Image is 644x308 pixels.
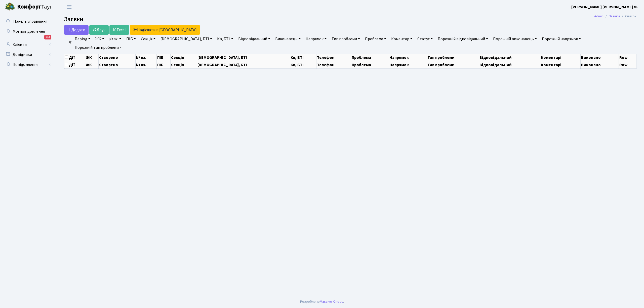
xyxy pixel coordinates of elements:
a: Відповідальний [236,35,272,43]
span: Додати [67,27,85,33]
th: ЖК [85,54,98,61]
th: Коментарі [540,61,581,68]
div: 913 [44,35,51,39]
span: Мої повідомлення [13,29,45,34]
th: Дії [64,61,85,68]
th: Напрямок [389,61,427,68]
a: Виконавець [273,35,303,43]
th: Створено [98,54,135,61]
th: Тип проблеми [427,61,479,68]
th: ПІБ [157,54,171,61]
a: Excel [109,25,129,35]
a: Кв, БТІ [215,35,235,43]
th: Створено [98,61,135,68]
a: Massive Kinetic [320,299,343,304]
th: Напрямок [389,54,427,61]
a: Мої повідомлення913 [3,26,53,36]
li: Список [620,14,636,19]
th: [DEMOGRAPHIC_DATA], БТІ [197,54,290,61]
a: Секція [139,35,157,43]
span: Панель управління [13,19,47,24]
th: [DEMOGRAPHIC_DATA], БТІ [197,61,290,68]
th: Проблема [351,54,389,61]
span: Заявки [64,15,83,24]
span: Таун [17,3,53,11]
a: Порожній відповідальний [436,35,490,43]
a: Період [73,35,92,43]
a: Надіслати в [GEOGRAPHIC_DATA] [130,25,200,35]
th: Row [619,61,636,68]
th: Виконано [580,61,619,68]
a: Додати [64,25,89,35]
th: Дії [64,54,85,61]
th: № вх. [135,61,156,68]
th: Проблема [351,61,389,68]
a: Admin [594,14,603,19]
a: ПІБ [124,35,138,43]
div: Розроблено . [300,299,344,304]
button: Переключити навігацію [63,3,75,11]
th: Відповідальний [479,61,540,68]
a: Проблема [363,35,388,43]
a: Тип проблеми [330,35,362,43]
a: Порожній напрямок [540,35,583,43]
th: Row [619,54,636,61]
a: [DEMOGRAPHIC_DATA], БТІ [158,35,214,43]
th: ПІБ [157,61,171,68]
th: Відповідальний [479,54,540,61]
a: Заявки [609,14,620,19]
th: Телефон [316,54,351,61]
a: Довідники [3,50,53,60]
th: Телефон [316,61,351,68]
a: Повідомлення [3,60,53,70]
th: Секція [171,54,197,61]
a: Клієнти [3,39,53,50]
a: Порожній тип проблеми [73,43,124,52]
b: Комфорт [17,3,41,11]
th: Виконано [580,54,619,61]
th: ЖК [85,61,98,68]
a: Друк [89,25,109,35]
th: Тип проблеми [427,54,479,61]
a: Статус [415,35,435,43]
img: logo.png [5,2,15,12]
th: Секція [171,61,197,68]
th: № вх. [135,54,156,61]
a: [PERSON_NAME] [PERSON_NAME] М. [571,4,638,10]
a: Коментар [389,35,414,43]
a: Панель управління [3,16,53,26]
th: Кв, БТІ [290,61,316,68]
a: ЖК [93,35,106,43]
a: № вх. [107,35,123,43]
a: Напрямок [304,35,329,43]
th: Кв, БТІ [290,54,316,61]
nav: breadcrumb [587,11,644,22]
a: Порожній виконавець [491,35,539,43]
th: Коментарі [540,54,581,61]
